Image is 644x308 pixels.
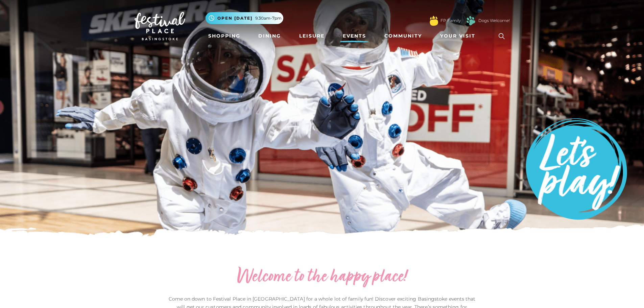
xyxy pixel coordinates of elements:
[440,18,461,24] a: FP Family
[167,266,478,288] h2: Welcome to the happy place!
[256,30,284,42] a: Dining
[437,30,481,42] a: Your Visit
[217,15,253,21] span: Open [DATE]
[440,32,475,40] span: Your Visit
[340,30,369,42] a: Events
[206,12,283,24] button: Open [DATE] 9.30am-7pm
[206,30,243,42] a: Shopping
[382,30,425,42] a: Community
[296,30,327,42] a: Leisure
[255,15,282,21] span: 9.30am-7pm
[478,18,510,24] a: Dogs Welcome!
[135,12,185,40] img: Festival Place Logo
